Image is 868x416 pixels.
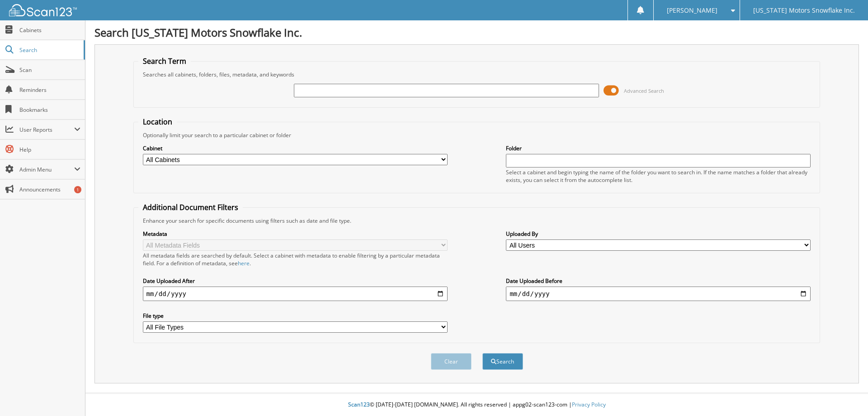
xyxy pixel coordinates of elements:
[143,252,448,267] div: All metadata fields are searched by default. Select a cabinet with metadata to enable filtering b...
[19,46,79,54] span: Search
[74,186,81,193] div: 1
[143,287,448,301] input: start
[138,56,191,66] legend: Search Term
[19,26,80,34] span: Cabinets
[624,87,664,94] span: Advanced Search
[348,401,370,408] span: Scan123
[506,277,811,285] label: Date Uploaded Before
[143,277,448,285] label: Date Uploaded After
[94,25,859,40] h1: Search [US_STATE] Motors Snowflake Inc.
[19,86,80,94] span: Reminders
[143,144,448,152] label: Cabinet
[138,217,816,225] div: Enhance your search for specific documents using filters such as date and file type.
[138,202,243,212] legend: Additional Document Filters
[19,186,80,193] span: Announcements
[19,166,74,173] span: Admin Menu
[572,401,606,408] a: Privacy Policy
[138,71,816,78] div: Searches all cabinets, folders, files, metadata, and keywords
[667,8,717,13] span: [PERSON_NAME]
[19,126,74,134] span: User Reports
[506,168,811,184] div: Select a cabinet and begin typing the name of the folder you want to search in. If the name match...
[143,230,448,238] label: Metadata
[506,230,811,238] label: Uploaded By
[9,4,77,16] img: scan123-logo-white.svg
[85,394,868,416] div: © [DATE]-[DATE] [DOMAIN_NAME]. All rights reserved | appg02-scan123-com |
[753,8,855,13] span: [US_STATE] Motors Snowflake Inc.
[143,312,448,320] label: File type
[506,287,811,301] input: end
[19,106,80,114] span: Bookmarks
[482,353,523,370] button: Search
[19,146,80,153] span: Help
[506,144,811,152] label: Folder
[138,131,816,139] div: Optionally limit your search to a particular cabinet or folder
[138,117,177,127] legend: Location
[19,66,80,74] span: Scan
[431,353,472,370] button: Clear
[238,259,250,267] a: here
